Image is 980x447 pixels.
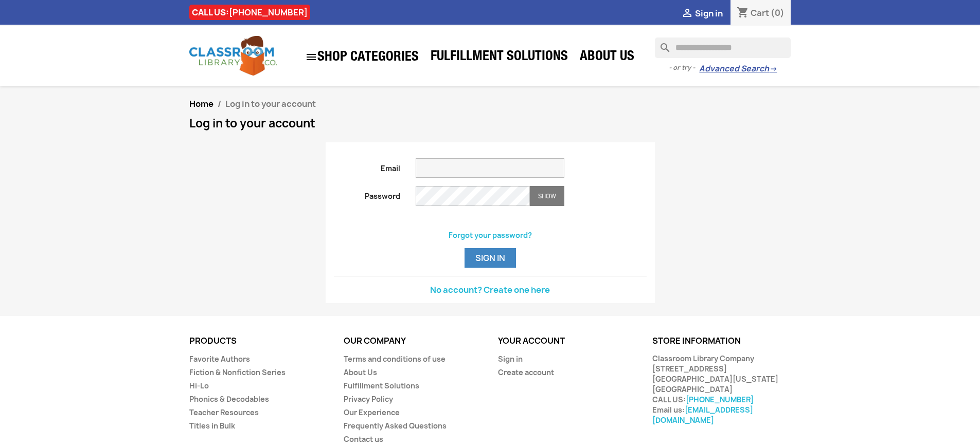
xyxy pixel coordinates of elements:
a: Contact us [344,434,383,444]
div: Classroom Library Company [STREET_ADDRESS] [GEOGRAPHIC_DATA][US_STATE] [GEOGRAPHIC_DATA] CALL US:... [652,353,791,425]
a: Fulfillment Solutions [425,47,573,68]
i: search [655,38,667,50]
a: Hi-Lo [189,381,209,390]
h1: Log in to your account [189,117,791,129]
a: [EMAIL_ADDRESS][DOMAIN_NAME] [652,405,753,425]
p: Products [189,337,328,346]
span: - or try - [669,63,699,73]
span: Log in to your account [225,98,316,109]
a: Teacher Resources [189,407,259,417]
a: Phonics & Decodables [189,394,269,404]
a: Advanced Search→ [699,64,777,74]
a: About Us [344,367,377,377]
label: Password [326,186,408,201]
span: Sign in [695,8,723,19]
a: [PHONE_NUMBER] [229,7,308,18]
input: Password input [416,186,530,206]
a:  Sign in [681,8,723,19]
a: [PHONE_NUMBER] [686,395,754,404]
span: (0) [771,7,785,18]
span: → [769,64,777,74]
a: Favorite Authors [189,354,250,364]
button: Sign in [465,248,516,268]
a: Titles in Bulk [189,421,235,431]
div: CALL US: [189,5,310,20]
a: Fulfillment Solutions [344,381,419,390]
a: About Us [575,47,639,68]
i:  [681,8,693,20]
a: Sign in [498,354,523,364]
img: Classroom Library Company [189,36,277,76]
a: Terms and conditions of use [344,354,446,364]
p: Our company [344,337,483,346]
input: Search [655,38,791,58]
label: Email [326,158,408,174]
a: Create account [498,367,554,377]
a: Frequently Asked Questions [344,421,447,431]
a: Fiction & Nonfiction Series [189,367,286,377]
a: Your account [498,335,565,346]
span: Cart [751,7,769,18]
a: SHOP CATEGORIES [300,46,424,68]
a: No account? Create one here [430,284,550,295]
i: shopping_cart [737,7,749,20]
button: Show [530,186,564,206]
a: Forgot your password? [449,230,532,240]
i:  [305,51,317,63]
a: Our Experience [344,407,400,417]
a: Privacy Policy [344,394,393,404]
a: Home [189,98,213,109]
p: Store information [652,337,791,346]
